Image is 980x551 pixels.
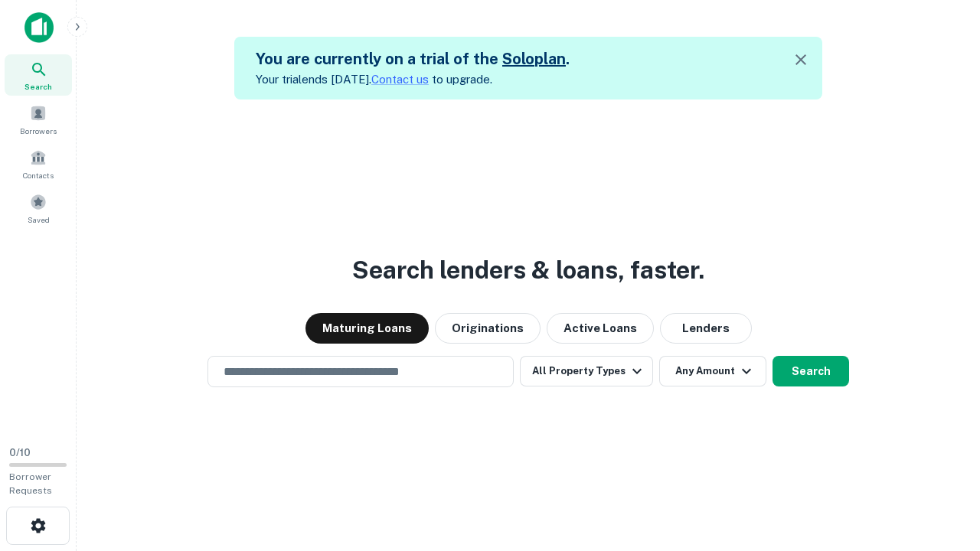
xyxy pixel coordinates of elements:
[547,313,654,344] button: Active Loans
[20,125,57,137] span: Borrowers
[5,143,72,184] a: Contacts
[28,214,50,226] span: Saved
[659,356,766,386] button: Any Amount
[9,471,52,496] span: Borrower Requests
[256,70,570,89] p: Your trial ends [DATE]. to upgrade.
[5,54,72,96] a: Search
[371,73,429,86] a: Contact us
[520,356,653,386] button: All Property Types
[5,99,72,140] a: Borrowers
[903,429,980,502] iframe: Chat Widget
[24,80,52,93] span: Search
[773,356,849,386] button: Search
[23,169,54,181] span: Contacts
[305,313,429,344] button: Maturing Loans
[5,187,72,229] a: Saved
[24,12,54,43] img: capitalize-icon.png
[352,252,704,289] h3: Search lenders & loans, faster.
[256,47,570,70] h5: You are currently on a trial of the .
[435,313,541,344] button: Originations
[9,447,31,458] span: 0 / 10
[660,313,752,344] button: Lenders
[502,50,566,68] a: Soloplan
